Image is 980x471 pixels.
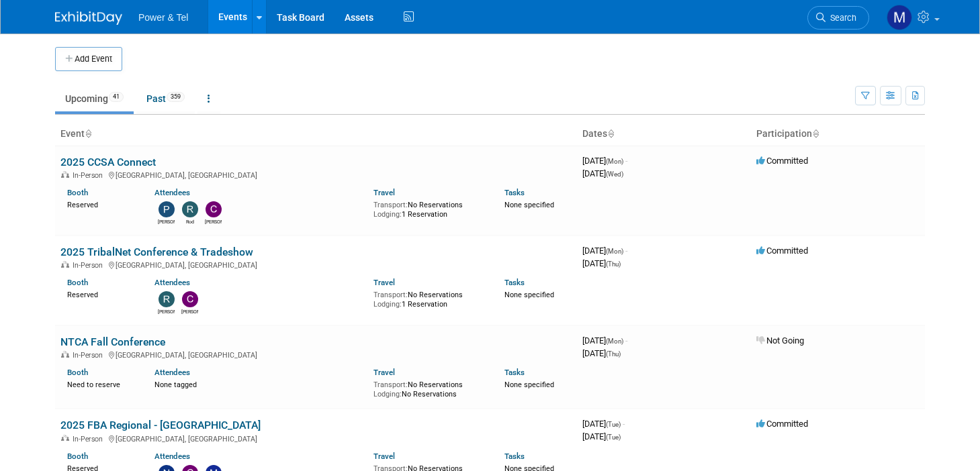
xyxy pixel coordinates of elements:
div: No Reservations 1 Reservation [373,198,484,219]
a: Past359 [136,86,195,111]
span: (Thu) [606,350,621,358]
span: [DATE] [582,258,621,268]
span: Not Going [756,335,804,346]
span: None specified [504,291,554,299]
a: Sort by Participation Type [812,128,819,139]
span: (Mon) [606,248,623,255]
a: Attendees [154,452,190,461]
a: Attendees [154,368,190,377]
div: Robin Mayne [158,307,175,315]
span: Lodging: [373,210,402,219]
a: Tasks [504,188,525,197]
span: (Wed) [606,170,623,178]
a: Tasks [504,452,525,461]
span: [DATE] [582,335,627,346]
a: Tasks [504,278,525,287]
span: In-Person [73,171,107,180]
img: In-Person Event [61,435,69,441]
a: 2025 FBA Regional - [GEOGRAPHIC_DATA] [60,419,261,431]
img: Rod Philp [182,201,198,217]
div: No Reservations 1 Reservation [373,288,484,309]
span: (Thu) [606,260,621,268]
div: [GEOGRAPHIC_DATA], [GEOGRAPHIC_DATA] [60,349,572,360]
a: Tasks [504,368,525,377]
th: Event [55,123,577,146]
span: (Mon) [606,158,623,165]
span: 41 [109,92,124,102]
img: Chad Smith [182,291,198,307]
span: (Tue) [606,421,621,428]
div: None tagged [154,378,363,390]
span: - [625,335,627,346]
span: Lodging: [373,300,402,309]
span: Transport: [373,380,408,389]
a: Travel [373,452,395,461]
a: Booth [67,368,88,377]
span: (Mon) [606,337,623,345]
div: Rod Philp [181,217,198,225]
span: In-Person [73,261,107,270]
span: [DATE] [582,156,627,166]
div: [GEOGRAPHIC_DATA], [GEOGRAPHIC_DATA] [60,169,572,180]
a: 2025 TribalNet Conference & Tradeshow [60,246,253,258]
div: Chad Smith [181,307,198,315]
span: - [625,156,627,166]
span: - [625,246,627,256]
img: ExhibitDay [55,11,122,25]
div: Reserved [67,288,134,300]
a: NTCA Fall Conference [60,335,165,348]
a: Booth [67,452,88,461]
img: Clint Read [206,201,222,217]
div: Clint Read [205,217,222,225]
span: Search [826,13,856,23]
span: [DATE] [582,168,623,178]
span: 359 [167,92,185,102]
a: Upcoming41 [55,86,134,111]
span: [DATE] [582,419,625,429]
a: Travel [373,368,395,377]
a: Travel [373,188,395,197]
span: [DATE] [582,246,627,256]
img: In-Person Event [61,351,69,358]
img: Madalyn Bobbitt [887,5,912,30]
img: In-Person Event [61,171,69,178]
th: Dates [577,123,751,146]
span: Power & Tel [138,12,188,23]
div: Paul Beit [158,217,175,225]
a: Sort by Start Date [607,128,614,139]
a: Booth [67,278,88,287]
span: Committed [756,246,808,256]
span: None specified [504,201,554,209]
a: Attendees [154,188,190,197]
span: Lodging: [373,390,402,399]
span: In-Person [73,435,107,443]
span: Transport: [373,201,408,209]
span: [DATE] [582,431,621,441]
div: [GEOGRAPHIC_DATA], [GEOGRAPHIC_DATA] [60,433,572,443]
a: Attendees [154,278,190,287]
span: None specified [504,380,554,389]
a: Search [807,6,869,30]
span: Committed [756,419,808,429]
button: Add Event [55,47,122,71]
img: In-Person Event [61,261,69,268]
img: Paul Beit [159,201,175,217]
span: Committed [756,156,808,166]
div: [GEOGRAPHIC_DATA], [GEOGRAPHIC_DATA] [60,259,572,270]
span: (Tue) [606,433,621,441]
span: - [623,419,625,429]
span: Transport: [373,291,408,299]
div: No Reservations No Reservations [373,378,484,399]
span: In-Person [73,351,107,360]
span: [DATE] [582,348,621,358]
div: Need to reserve [67,378,134,390]
div: Reserved [67,198,134,210]
a: Sort by Event Name [85,128,91,139]
th: Participation [751,123,925,146]
a: 2025 CCSA Connect [60,156,156,168]
img: Robin Mayne [159,291,175,307]
a: Travel [373,278,395,287]
a: Booth [67,188,88,197]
